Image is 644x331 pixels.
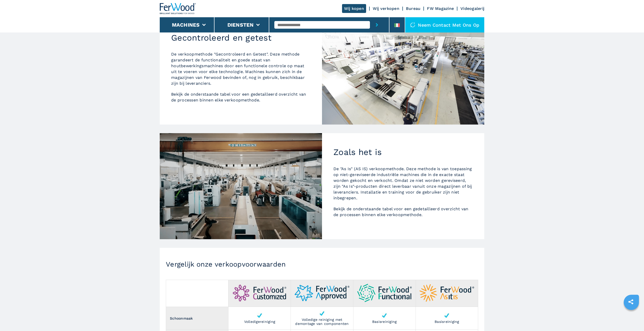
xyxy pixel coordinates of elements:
[295,318,349,326] font: Volledige reiniging met demontage van componenten
[227,22,254,28] button: Diensten
[166,260,286,268] font: Vergelijk onze verkoopvoorwaarden
[322,19,484,125] img: Gecontroleerd en getest
[344,6,364,11] font: Wij kopen
[460,6,484,11] a: Videogalerij
[172,22,200,28] button: Machines
[260,320,275,324] font: reiniging
[373,6,399,11] a: Wij verkopen
[333,206,468,217] font: Bekijk de onderstaande tabel voor een gedetailleerd overzicht van de processen binnen elke verkoo...
[622,308,640,327] iframe: Chat
[406,6,421,11] a: Bureau
[370,17,384,32] button: verzendknop
[418,22,479,28] font: Neem contact met ons op
[160,3,196,14] img: Ferwood
[171,92,306,102] font: Bekijk de onderstaande tabel voor een gedetailleerd overzicht van de processen binnen elke verkoo...
[244,320,260,324] font: Volledige
[435,320,459,324] font: Basisreiniging
[160,133,322,239] img: Zoals het is
[372,320,397,324] font: Basisreiniging
[170,316,193,320] font: Schoonmaak
[342,4,366,13] a: Wij kopen
[333,147,382,157] font: Zoals het is
[624,295,637,308] a: sharethis
[410,22,415,27] img: Neem contact met ons op
[171,52,305,86] font: De verkoopmethode "Gecontroleerd en Getest". Deze methode garandeert de functionaliteit en goede ...
[171,33,272,43] font: Gecontroleerd en getest
[427,6,454,11] a: FW Magazine
[333,166,472,200] font: De "As Is" (AS IS) verkoopmethode. Deze methode is van toepassing op niet-gereviseerde industriël...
